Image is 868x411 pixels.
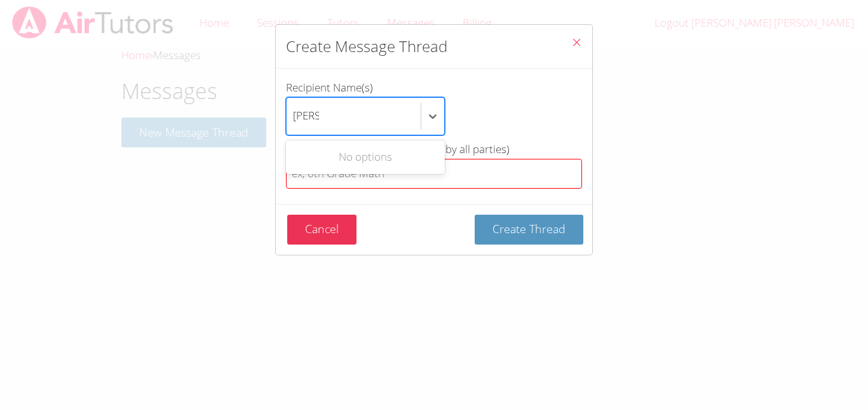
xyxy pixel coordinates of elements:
button: Create Thread [475,215,583,245]
div: No options [286,143,445,172]
button: Cancel [287,215,356,245]
button: Close [561,25,592,64]
span: Create Thread [492,221,566,236]
h2: Create Message Thread [286,35,447,58]
input: Recipient Name(s) [293,102,319,131]
span: Recipient Name(s) [286,80,373,95]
